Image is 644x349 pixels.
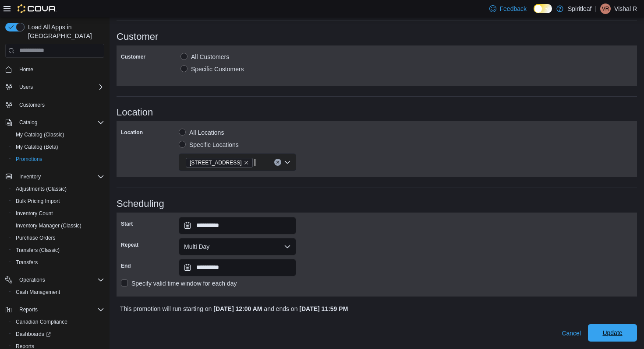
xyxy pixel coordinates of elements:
[121,241,138,248] label: Repeat
[9,316,108,328] button: Canadian Compliance
[12,142,104,152] span: My Catalog (Beta)
[19,101,45,108] span: Customers
[12,257,41,268] a: Transfers
[2,274,108,286] button: Operations
[9,256,108,269] button: Transfers
[19,66,33,73] span: Home
[179,238,296,255] button: Multi Day
[16,156,42,163] span: Promotions
[16,171,104,182] span: Inventory
[16,64,37,75] a: Home
[25,23,104,40] span: Load All Apps in [GEOGRAPHIC_DATA]
[19,276,45,283] span: Operations
[9,195,108,207] button: Bulk Pricing Import
[500,4,527,13] span: Feedback
[12,208,57,219] a: Inventory Count
[274,159,281,166] button: Clear input
[12,129,68,140] a: My Catalog (Classic)
[12,208,104,219] span: Inventory Count
[600,3,611,14] div: Vishal R
[16,117,41,128] button: Catalog
[9,232,108,244] button: Purchase Orders
[9,286,108,298] button: Cash Management
[16,331,51,338] span: Dashboards
[2,63,108,76] button: Home
[2,171,108,183] button: Inventory
[9,141,108,153] button: My Catalog (Beta)
[16,275,49,285] button: Operations
[16,82,36,92] button: Users
[16,222,81,229] span: Inventory Manager (Classic)
[602,3,609,14] span: VR
[117,31,637,42] h3: Customer
[9,220,108,232] button: Inventory Manager (Classic)
[595,3,597,14] p: |
[16,275,104,285] span: Operations
[121,53,145,60] label: Customer
[614,3,637,14] p: Vishal R
[562,329,581,338] span: Cancel
[179,140,239,150] label: Specific Locations
[12,329,104,339] span: Dashboards
[588,324,637,342] button: Update
[12,287,104,297] span: Cash Management
[16,82,104,92] span: Users
[2,116,108,129] button: Catalog
[12,317,71,327] a: Canadian Compliance
[9,153,108,165] button: Promotions
[12,287,64,297] a: Cash Management
[12,257,104,268] span: Transfers
[16,259,38,266] span: Transfers
[190,158,242,167] span: [STREET_ADDRESS]
[12,245,104,255] span: Transfers (Classic)
[121,278,237,289] label: Specify valid time window for each day
[121,220,133,227] label: Start
[16,171,44,182] button: Inventory
[12,154,46,164] a: Promotions
[9,328,108,340] a: Dashboards
[568,3,591,14] p: Spiritleaf
[19,84,33,91] span: Users
[16,131,64,138] span: My Catalog (Classic)
[602,328,622,337] span: Update
[16,64,104,75] span: Home
[9,244,108,256] button: Transfers (Classic)
[180,52,229,62] label: All Customers
[16,318,67,325] span: Canadian Compliance
[18,4,57,13] img: Cova
[12,142,62,152] a: My Catalog (Beta)
[120,304,505,314] p: This promotion will run starting on and ends on
[16,185,67,192] span: Adjustments (Classic)
[16,198,60,205] span: Bulk Pricing Import
[16,117,104,128] span: Catalog
[9,129,108,141] button: My Catalog (Classic)
[179,259,296,276] input: Press the down key to open a popover containing a calendar.
[16,247,60,254] span: Transfers (Classic)
[12,196,104,206] span: Bulk Pricing Import
[179,217,296,234] input: Press the down key to open a popover containing a calendar.
[299,305,348,312] b: [DATE] 11:59 PM
[16,143,58,150] span: My Catalog (Beta)
[534,4,552,13] input: Dark Mode
[180,64,244,74] label: Specific Customers
[16,289,60,296] span: Cash Management
[12,129,104,140] span: My Catalog (Classic)
[558,325,584,342] button: Cancel
[12,329,54,339] a: Dashboards
[12,220,85,231] a: Inventory Manager (Classic)
[16,304,41,315] button: Reports
[2,304,108,316] button: Reports
[12,233,59,243] a: Purchase Orders
[12,317,104,327] span: Canadian Compliance
[121,262,131,269] label: End
[186,158,253,168] span: 570 - Spiritleaf Taunton Rd E (Oshawa)
[9,207,108,220] button: Inventory Count
[16,304,104,315] span: Reports
[12,245,63,255] a: Transfers (Classic)
[244,160,249,165] button: Remove 570 - Spiritleaf Taunton Rd E (Oshawa) from selection in this group
[12,154,104,164] span: Promotions
[12,233,104,243] span: Purchase Orders
[16,234,56,241] span: Purchase Orders
[12,220,104,231] span: Inventory Manager (Classic)
[117,199,637,209] h3: Scheduling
